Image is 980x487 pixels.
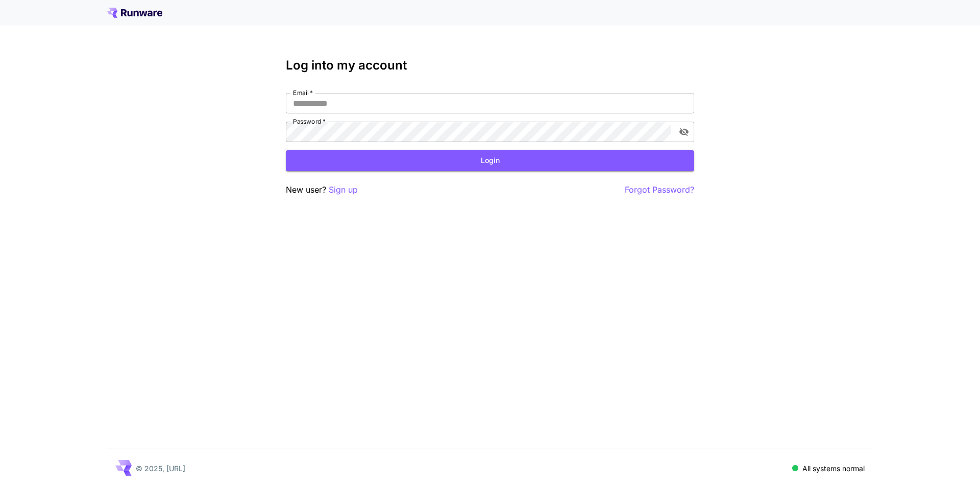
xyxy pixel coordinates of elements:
p: © 2025, [URL] [136,463,185,474]
button: Login [286,150,694,171]
button: toggle password visibility [675,123,693,141]
p: New user? [286,183,358,196]
button: Forgot Password? [625,183,694,196]
p: All systems normal [802,463,865,474]
button: Sign up [329,183,358,196]
label: Email [293,88,313,97]
h3: Log into my account [286,58,694,73]
label: Password [293,117,326,126]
